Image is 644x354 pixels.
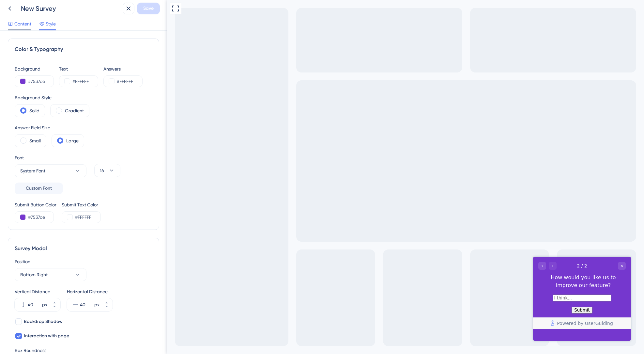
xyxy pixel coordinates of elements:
[67,288,113,296] div: Horizontal Distance
[59,65,98,73] div: Text
[65,107,84,115] label: Gradient
[15,268,86,281] button: Bottom Right
[26,185,52,192] span: Custom Font
[366,257,464,341] iframe: UserGuiding Survey
[15,201,56,209] div: Submit Button Color
[15,154,86,162] div: Font
[15,258,152,265] div: Position
[15,288,60,296] div: Vertical Distance
[94,301,100,309] div: px
[103,65,143,73] div: Answers
[15,245,152,252] div: Survey Modal
[24,318,63,326] span: Backdrop Shadow
[24,332,69,340] span: Interaction with page
[49,298,60,305] button: px
[80,301,93,309] input: px
[14,20,31,28] span: Content
[20,271,48,279] span: Bottom Right
[101,298,113,305] button: px
[15,45,152,53] div: Color & Typography
[100,167,104,174] span: 16
[20,167,45,175] span: System Font
[46,20,56,28] span: Style
[28,301,41,309] input: px
[94,164,120,177] button: 16
[49,305,60,311] button: px
[15,164,86,177] button: System Font
[143,5,154,12] span: Save
[15,124,84,132] div: Answer Field Size
[101,305,113,311] button: px
[15,65,54,73] div: Background
[66,137,79,145] label: Large
[29,107,39,115] label: Solid
[29,137,41,145] label: Small
[15,183,63,194] button: Custom Font
[137,3,160,14] button: Save
[21,4,120,13] div: New Survey
[42,301,47,309] div: px
[62,201,101,209] div: Submit Text Color
[15,94,89,102] div: Background Style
